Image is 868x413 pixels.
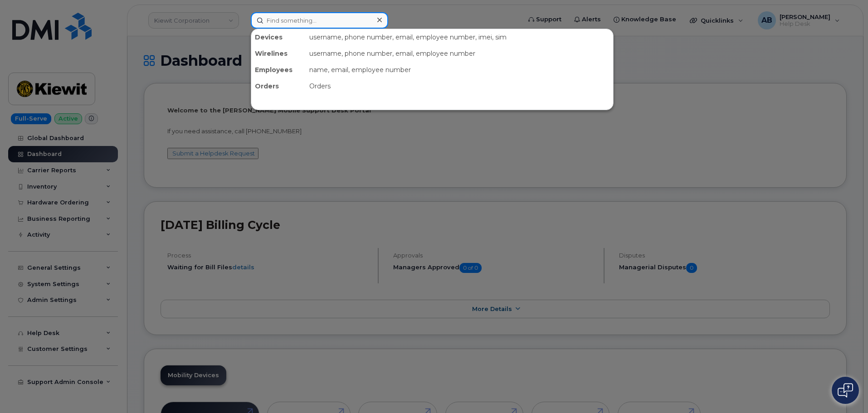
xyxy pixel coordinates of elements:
div: username, phone number, email, employee number, imei, sim [306,29,613,45]
div: Wirelines [251,45,306,62]
div: Devices [251,29,306,45]
div: name, email, employee number [306,62,613,78]
img: Open chat [838,383,853,398]
div: Orders [306,78,613,94]
div: Orders [251,78,306,94]
div: username, phone number, email, employee number [306,45,613,62]
div: Employees [251,62,306,78]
